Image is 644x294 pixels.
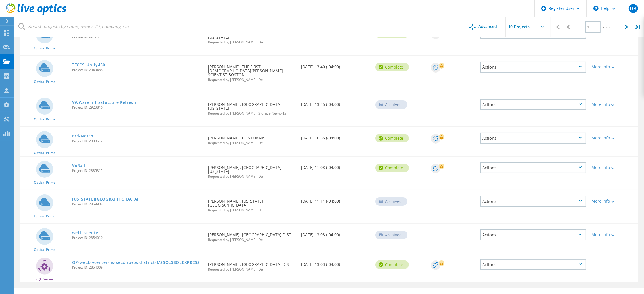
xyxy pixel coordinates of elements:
[298,253,372,272] div: [DATE] 13:03 (-04:00)
[602,25,610,30] span: of 35
[480,99,586,110] div: Actions
[375,134,409,142] div: Complete
[72,139,202,143] span: Project ID: 2908512
[593,6,599,11] svg: \n
[592,136,636,140] div: More Info
[480,259,586,270] div: Actions
[72,231,100,235] a: weLL-vcenter
[205,56,298,87] div: [PERSON_NAME], THE FIRST [DEMOGRAPHIC_DATA][PERSON_NAME] SCIENTIST BOSTON
[298,127,372,146] div: [DATE] 10:55 (-04:00)
[72,134,93,138] a: r3d-North
[34,80,55,84] span: Optical Prime
[205,127,298,150] div: [PERSON_NAME], CONFORMIS
[592,199,636,203] div: More Info
[72,68,202,72] span: Project ID: 2940486
[632,17,644,37] div: |
[36,278,53,281] span: SQL Server
[205,190,298,218] div: [PERSON_NAME], [US_STATE][GEOGRAPHIC_DATA]
[72,236,202,240] span: Project ID: 2854010
[480,133,586,144] div: Actions
[208,268,295,271] span: Requested by [PERSON_NAME], Dell
[298,190,372,209] div: [DATE] 11:11 (-04:00)
[375,231,407,239] div: Archived
[480,196,586,207] div: Actions
[208,175,295,178] span: Requested by [PERSON_NAME], Dell
[375,164,409,172] div: Complete
[630,6,636,11] span: DB
[72,100,136,104] a: VWWare Infrastucture Refresh
[208,78,295,82] span: Requested by [PERSON_NAME], Dell
[6,12,66,16] a: Live Optics Dashboard
[480,62,586,73] div: Actions
[298,56,372,74] div: [DATE] 13:40 (-04:00)
[375,197,407,206] div: Archived
[72,164,85,168] a: VxRail
[205,93,298,121] div: [PERSON_NAME], [GEOGRAPHIC_DATA], [US_STATE]
[34,181,55,184] span: Optical Prime
[208,41,295,44] span: Requested by [PERSON_NAME], Dell
[480,162,586,173] div: Actions
[72,197,139,201] a: [US_STATE][GEOGRAPHIC_DATA]
[72,106,202,109] span: Project ID: 2923816
[375,100,407,109] div: Archived
[375,63,409,71] div: Complete
[72,260,200,264] a: OP-weLL-vcenter-hs-secdir.wps.district-MSSQL$SQLEXPRESS
[592,102,636,106] div: More Info
[298,224,372,242] div: [DATE] 13:03 (-04:00)
[592,233,636,237] div: More Info
[479,25,497,28] span: Advanced
[34,214,55,218] span: Optical Prime
[14,17,461,37] input: Search projects by name, owner, ID, company, etc
[298,157,372,175] div: [DATE] 11:03 (-04:00)
[34,118,55,121] span: Optical Prime
[480,229,586,240] div: Actions
[208,141,295,145] span: Requested by [PERSON_NAME], Dell
[205,253,298,277] div: [PERSON_NAME], [GEOGRAPHIC_DATA] DIST
[208,209,295,212] span: Requested by [PERSON_NAME], Dell
[205,157,298,184] div: [PERSON_NAME], [GEOGRAPHIC_DATA], [US_STATE]
[72,63,105,67] a: TFCCS_Unity450
[34,151,55,155] span: Optical Prime
[34,248,55,251] span: Optical Prime
[72,266,202,269] span: Project ID: 2854009
[205,224,298,247] div: [PERSON_NAME], [GEOGRAPHIC_DATA] DIST
[72,203,202,206] span: Project ID: 2859938
[551,17,562,37] div: |
[592,65,636,69] div: More Info
[592,166,636,170] div: More Info
[72,169,202,172] span: Project ID: 2885315
[298,93,372,112] div: [DATE] 13:45 (-04:00)
[208,112,295,115] span: Requested by [PERSON_NAME], Storage Networks
[208,238,295,242] span: Requested by [PERSON_NAME], Dell
[34,47,55,50] span: Optical Prime
[375,260,409,269] div: Complete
